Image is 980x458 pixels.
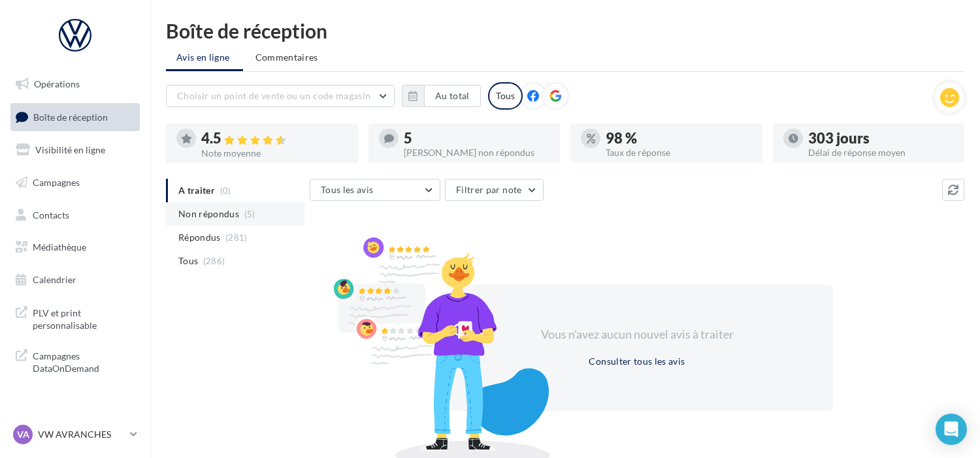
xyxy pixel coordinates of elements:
[33,209,69,220] span: Contacts
[488,82,523,110] div: Tous
[33,177,80,188] span: Campagnes
[33,347,135,375] span: Campagnes DataOnDemand
[8,70,142,98] a: Opérations
[321,184,374,195] span: Tous les avis
[8,266,142,294] a: Calendrier
[166,21,964,40] div: Boîte de réception
[177,90,370,101] span: Choisir un point de vente ou un code magasin
[201,131,348,146] div: 4.5
[404,131,550,145] div: 5
[33,304,135,332] span: PLV et print personnalisable
[225,232,248,243] span: (281)
[10,422,140,447] a: VA VW AVRANCHES
[808,148,955,157] div: Délai de réponse moyen
[583,354,690,369] button: Consulter tous les avis
[402,85,481,107] button: Au total
[8,299,142,337] a: PLV et print personnalisable
[33,241,86,252] span: Médiathèque
[8,103,142,131] a: Boîte de réception
[203,256,225,266] span: (286)
[8,202,142,229] a: Contacts
[34,78,80,89] span: Opérations
[178,254,198,267] span: Tous
[38,428,125,441] p: VW AVRANCHES
[35,144,105,155] span: Visibilité en ligne
[606,148,752,157] div: Taux de réponse
[936,414,967,445] div: Open Intercom Messenger
[178,231,221,244] span: Répondus
[33,274,76,285] span: Calendrier
[808,131,955,145] div: 303 jours
[424,85,481,107] button: Au total
[525,326,749,343] div: Vous n'avez aucun nouvel avis à traiter
[244,209,255,219] span: (5)
[8,136,142,164] a: Visibilité en ligne
[8,169,142,196] a: Campagnes
[310,179,440,201] button: Tous les avis
[404,148,550,157] div: [PERSON_NAME] non répondus
[8,234,142,261] a: Médiathèque
[17,428,29,441] span: VA
[606,131,752,145] div: 98 %
[201,149,348,158] div: Note moyenne
[445,179,544,201] button: Filtrer par note
[255,52,318,63] span: Commentaires
[8,342,142,380] a: Campagnes DataOnDemand
[33,111,108,122] span: Boîte de réception
[178,207,239,221] span: Non répondus
[166,85,395,107] button: Choisir un point de vente ou un code magasin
